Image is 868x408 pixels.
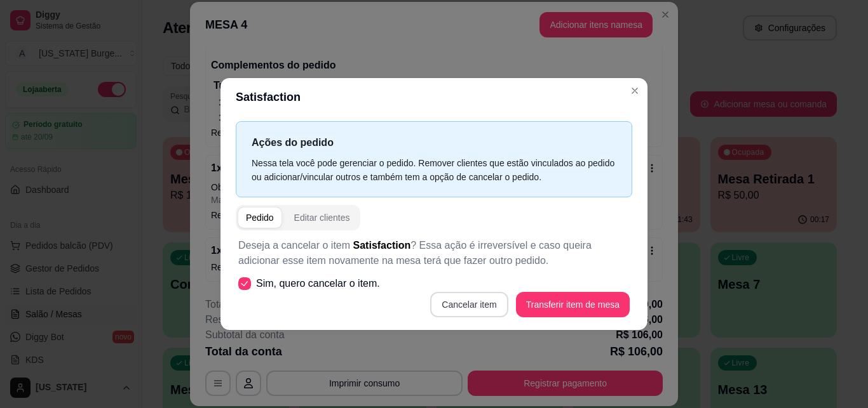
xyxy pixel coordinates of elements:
[516,292,630,317] button: Transferir item de mesa
[220,78,648,116] header: Satisfaction
[252,156,616,184] div: Nessa tela você pode gerenciar o pedido. Remover clientes que estão vinculados ao pedido ou adici...
[238,238,630,268] p: Deseja a cancelar o item ? Essa ação é irreversível e caso queira adicionar esse item novamente n...
[294,211,350,224] div: Editar clientes
[625,81,645,101] button: Close
[252,135,616,150] p: Ações do pedido
[353,240,411,251] span: Satisfaction
[430,292,508,317] button: Cancelar item
[256,276,380,291] span: Sim, quero cancelar o item.
[246,211,274,224] div: Pedido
